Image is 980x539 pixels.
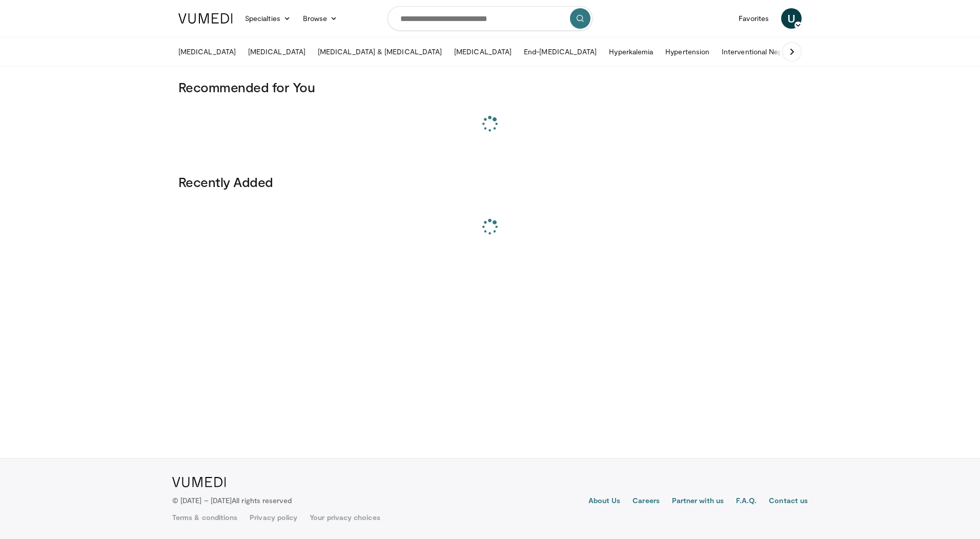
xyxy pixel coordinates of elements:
[312,42,448,62] a: [MEDICAL_DATA] & [MEDICAL_DATA]
[172,42,242,62] a: [MEDICAL_DATA]
[232,496,292,505] span: All rights reserved
[603,42,659,62] a: Hyperkalemia
[242,42,312,62] a: [MEDICAL_DATA]
[172,495,292,506] p: © [DATE] – [DATE]
[387,6,593,31] input: Search topics, interventions
[672,495,724,508] a: Partner with us
[310,512,380,523] a: Your privacy choices
[172,512,237,523] a: Terms & conditions
[448,42,518,62] a: [MEDICAL_DATA]
[178,13,233,24] img: VuMedi Logo
[781,8,802,29] a: U
[732,8,775,29] a: Favorites
[239,8,297,29] a: Specialties
[297,8,344,29] a: Browse
[632,495,660,508] a: Careers
[518,42,603,62] a: End-[MEDICAL_DATA]
[716,42,813,62] a: Interventional Nephrology
[769,495,808,508] a: Contact us
[250,512,297,523] a: Privacy policy
[736,495,757,508] a: F.A.Q.
[172,477,226,487] img: VuMedi Logo
[178,79,802,95] h3: Recommended for You
[659,42,716,62] a: Hypertension
[178,174,802,190] h3: Recently Added
[588,495,621,508] a: About Us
